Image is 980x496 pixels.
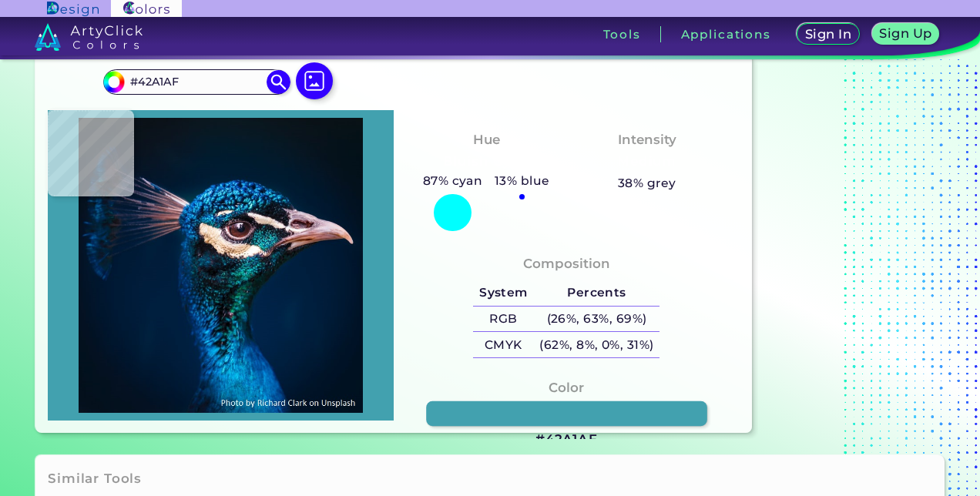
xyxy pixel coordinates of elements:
[473,129,500,151] h4: Hue
[800,25,856,44] a: Sign In
[549,377,584,399] h4: Color
[534,307,660,332] h5: (26%, 63%, 69%)
[296,62,333,99] img: icon picture
[875,25,936,44] a: Sign Up
[618,173,676,193] h5: 38% grey
[488,171,555,191] h5: 13% blue
[618,129,676,151] h4: Intensity
[681,28,771,40] h3: Applications
[534,280,660,306] h5: Percents
[436,152,536,171] h3: Bluish Cyan
[473,280,533,306] h5: System
[48,470,142,488] h3: Similar Tools
[417,171,488,191] h5: 87% cyan
[603,28,641,40] h3: Tools
[535,431,598,449] h3: #42A1AF
[534,332,660,357] h5: (62%, 8%, 0%, 31%)
[35,23,143,51] img: logo_artyclick_colors_white.svg
[611,152,683,171] h3: Medium
[473,332,533,357] h5: CMYK
[882,28,930,39] h5: Sign Up
[55,118,386,413] img: img_pavlin.jpg
[267,70,290,93] img: icon search
[523,253,610,275] h4: Composition
[807,28,849,40] h5: Sign In
[473,307,533,332] h5: RGB
[47,2,99,16] img: ArtyClick Design logo
[125,72,268,92] input: type color..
